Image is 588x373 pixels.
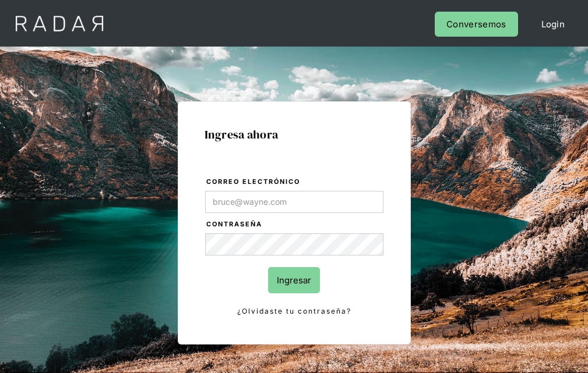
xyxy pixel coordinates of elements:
label: Contraseña [206,219,383,230]
input: Ingresar [268,267,320,293]
label: Correo electrónico [206,176,383,188]
h1: Ingresa ahora [205,128,384,141]
a: Login [530,12,577,37]
form: Login Form [205,176,384,318]
a: ¿Olvidaste tu contraseña? [205,305,383,318]
input: bruce@wayne.com [205,191,383,213]
a: Conversemos [435,12,517,37]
